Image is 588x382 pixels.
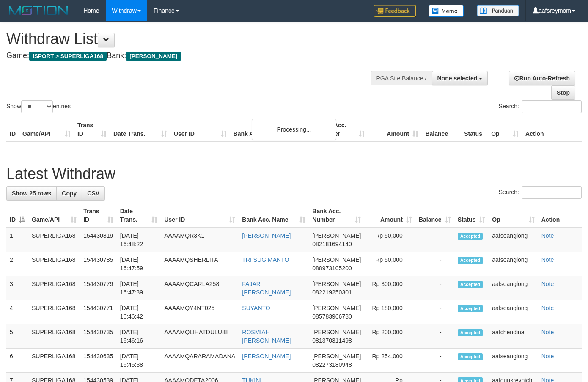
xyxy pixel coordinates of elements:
td: 154430779 [80,276,116,300]
select: Showentries [21,100,53,113]
td: AAAAMQSHERLITA [161,252,239,276]
th: Op [488,118,522,142]
td: [DATE] 16:47:59 [117,252,161,276]
td: - [415,300,454,324]
td: SUPERLIGA168 [28,349,80,373]
span: Accepted [458,233,483,240]
h4: Game: Bank: [6,52,384,60]
td: - [415,349,454,373]
a: Stop [551,85,575,100]
a: Note [541,305,554,311]
span: [PERSON_NAME] [312,232,361,239]
th: Balance [422,118,461,142]
th: Balance: activate to sort column ascending [415,203,454,228]
td: SUPERLIGA168 [28,300,80,324]
td: 154430819 [80,228,116,252]
th: Op: activate to sort column ascending [489,203,538,228]
th: Amount: activate to sort column ascending [364,203,415,228]
h1: Latest Withdraw [6,165,582,182]
th: Status [461,118,488,142]
a: Copy [56,186,82,201]
input: Search: [522,100,582,113]
th: Action [522,118,582,142]
td: 154430735 [80,324,116,349]
span: Copy 088973105200 to clipboard [312,265,352,272]
td: AAAAMQCARLA258 [161,276,239,300]
label: Search: [499,100,582,113]
h1: Withdraw List [6,30,384,47]
a: TRI SUGIMANTO [242,256,289,263]
th: Bank Acc. Name: activate to sort column ascending [239,203,309,228]
td: Rp 50,000 [364,252,415,276]
td: aafseanglong [489,300,538,324]
span: [PERSON_NAME] [312,305,361,311]
a: Note [541,256,554,263]
input: Search: [522,186,582,199]
a: CSV [82,186,105,201]
td: Rp 180,000 [364,300,415,324]
th: ID [6,118,19,142]
td: 5 [6,324,28,349]
th: Action [538,203,582,228]
td: aafchendina [489,324,538,349]
td: AAAAMQLIHATDULU88 [161,324,239,349]
td: 4 [6,300,28,324]
td: 3 [6,276,28,300]
td: - [415,276,454,300]
td: [DATE] 16:45:38 [117,349,161,373]
span: Accepted [458,257,483,264]
span: Accepted [458,281,483,288]
td: AAAAMQY4NT025 [161,300,239,324]
span: [PERSON_NAME] [312,329,361,335]
img: MOTION_logo.png [6,4,71,17]
td: - [415,324,454,349]
span: Accepted [458,329,483,336]
th: Bank Acc. Number: activate to sort column ascending [309,203,364,228]
td: SUPERLIGA168 [28,228,80,252]
td: - [415,228,454,252]
td: Rp 300,000 [364,276,415,300]
div: Processing... [252,119,336,140]
th: Date Trans. [110,118,170,142]
td: [DATE] 16:46:16 [117,324,161,349]
td: 154430771 [80,300,116,324]
span: [PERSON_NAME] [312,256,361,263]
span: Accepted [458,353,483,360]
span: Copy 085783966780 to clipboard [312,313,352,320]
th: Game/API [19,118,74,142]
td: Rp 200,000 [364,324,415,349]
th: Date Trans.: activate to sort column ascending [117,203,161,228]
a: Note [541,232,554,239]
img: Button%20Memo.svg [429,5,464,17]
span: Accepted [458,305,483,312]
span: None selected [437,75,478,82]
td: aafseanglong [489,228,538,252]
td: 2 [6,252,28,276]
img: Feedback.jpg [374,5,416,17]
a: Run Auto-Refresh [509,71,575,85]
span: ISPORT > SUPERLIGA168 [29,52,107,61]
th: User ID [170,118,230,142]
th: Amount [368,118,422,142]
th: Trans ID: activate to sort column ascending [80,203,116,228]
span: Copy 082181694140 to clipboard [312,241,352,247]
th: ID: activate to sort column descending [6,203,28,228]
span: Copy 081370311498 to clipboard [312,337,352,344]
td: Rp 254,000 [364,349,415,373]
td: SUPERLIGA168 [28,324,80,349]
a: Note [541,353,554,360]
td: - [415,252,454,276]
th: Bank Acc. Name [230,118,315,142]
td: 154430635 [80,349,116,373]
td: aafseanglong [489,276,538,300]
td: 1 [6,228,28,252]
td: 6 [6,349,28,373]
span: Copy 082273180948 to clipboard [312,361,352,368]
a: Show 25 rows [6,186,57,201]
td: SUPERLIGA168 [28,252,80,276]
span: Copy 082219250301 to clipboard [312,289,352,296]
a: FAJAR [PERSON_NAME] [242,280,291,296]
th: Game/API: activate to sort column ascending [28,203,80,228]
th: Trans ID [74,118,110,142]
span: [PERSON_NAME] [312,280,361,287]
